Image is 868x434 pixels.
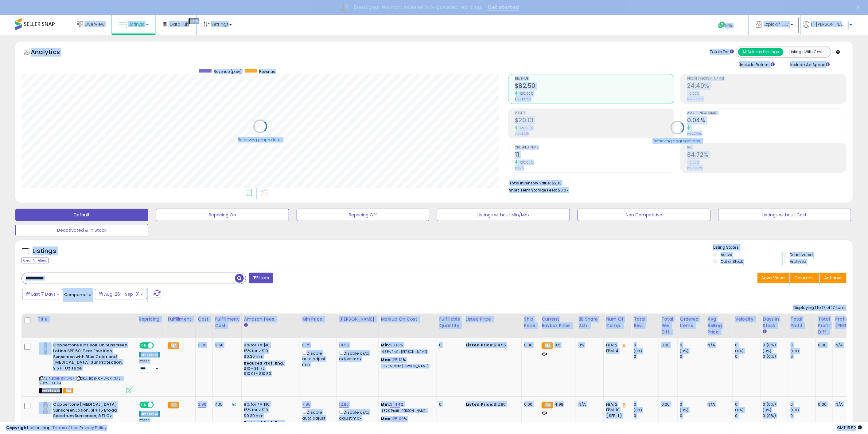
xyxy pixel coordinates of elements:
[302,350,332,367] div: Disable auto adjust min
[39,342,131,393] div: ASIN:
[634,413,659,419] div: 0
[524,402,534,407] div: 0.00
[53,342,128,373] b: Coppertone Kids Roll On Sunscreen Lotion SPF 50, Tear Free Kids Sunscreen with Blue Color and [ME...
[652,138,702,144] div: Retrieving aggregations..
[790,259,807,264] label: Archived
[244,402,295,407] div: 8% for <= $10
[244,361,284,366] b: Reduced Prof. Rng.
[782,61,840,68] div: Include Ad Spend
[80,425,107,431] a: Privacy Policy
[803,21,852,35] a: Hi [PERSON_NAME]
[555,401,563,407] span: 4.98
[791,316,813,329] div: Total Profit
[763,408,772,412] small: (0%)
[64,292,92,298] span: Compared to:
[215,342,237,348] div: 3.68
[661,402,673,407] div: 0.00
[170,21,189,27] span: DataHub
[764,21,789,27] span: Ezpickin LLC
[128,21,144,27] span: Listings
[215,402,237,407] div: 4.15
[381,364,432,369] p: 33.20% Profit [PERSON_NAME]
[606,316,629,329] div: Num of Comp.
[726,23,734,29] span: Help
[680,408,689,412] small: (0%)
[33,247,56,255] h5: Listings
[818,342,828,348] div: 0.00
[606,342,626,348] div: FBA: 2
[238,137,282,143] div: Retrieving graph data..
[680,402,705,407] div: 0
[390,342,400,348] a: 33.16
[339,316,376,322] div: [PERSON_NAME]
[578,209,710,221] button: Non Competitive
[763,413,788,419] div: 0 (0%)
[680,342,705,348] div: 0
[661,316,675,335] div: Total Rev. Diff.
[391,357,403,363] a: 125.13
[354,4,483,10] div: Boost your Walmart sales with AI-powered repricing.
[31,291,56,297] span: Last 7 Days
[793,305,847,311] div: Displaying 1 to 17 of 17 items
[84,21,104,27] span: Overview
[53,425,79,431] a: Terms of Use
[302,316,334,322] div: Min Price
[606,413,626,419] div: ( SFP: 1 )
[244,366,295,371] div: $10 - $11.72
[381,357,392,363] b: Max:
[856,6,862,9] div: Close
[791,342,815,348] div: 0
[378,314,437,338] th: The percentage added to the cost of goods (COGS) that forms the calculator for Min & Max prices.
[339,401,349,408] a: 12.80
[735,316,758,322] div: Velocity
[15,209,148,221] button: Default
[139,359,161,373] div: Preset:
[439,402,458,407] div: 0
[6,425,107,431] div: seller snap | |
[302,342,311,348] a: 8.75
[72,15,109,34] a: Overview
[139,411,160,417] div: Amazon AI
[555,342,560,348] span: 8.5
[680,413,705,419] div: 0
[735,413,760,419] div: 0
[790,273,819,283] button: Columns
[104,291,139,297] span: Aug-26 - Sep-01
[763,354,788,359] div: 0 (0%)
[140,343,148,348] span: ON
[381,357,432,369] div: %
[791,349,799,353] small: (0%)
[763,342,788,348] div: 0 (0%)
[15,224,148,236] button: Deactivated & In Stock
[381,416,432,428] div: %
[244,407,295,413] div: 15% for > $10
[31,48,72,58] h5: Analytics
[708,402,728,407] div: N/A
[158,15,194,34] a: DataHub
[721,259,743,264] label: Out of Stock
[466,342,517,348] div: $14.55
[95,289,147,299] button: Aug-26 - Sep-01
[680,349,689,353] small: (0%)
[381,350,432,354] p: 14.63% Profit [PERSON_NAME]
[735,402,760,407] div: 0
[52,376,75,381] a: B0BN6MLV6R
[735,349,744,353] small: (0%)
[818,316,830,335] div: Total Profit Diff.
[763,329,767,334] small: Days In Stock.
[718,21,726,29] i: Get Help
[606,407,626,413] div: FBM: 10
[466,316,519,322] div: Listed Price
[168,316,193,322] div: Fulfillment
[390,401,400,408] a: 31.44
[215,316,239,329] div: Fulfillment Cost
[381,342,390,348] b: Min:
[718,209,851,221] button: Listings without Cost
[22,289,63,299] button: Last 7 Days
[39,376,123,385] span: | SKU: B0BN6MLV6R-3.75-2025-03-04
[153,402,163,408] span: OFF
[244,342,295,348] div: 8% for <= $10
[794,275,814,281] span: Columns
[198,401,207,408] a: 2.99
[189,18,199,24] div: Tooltip anchor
